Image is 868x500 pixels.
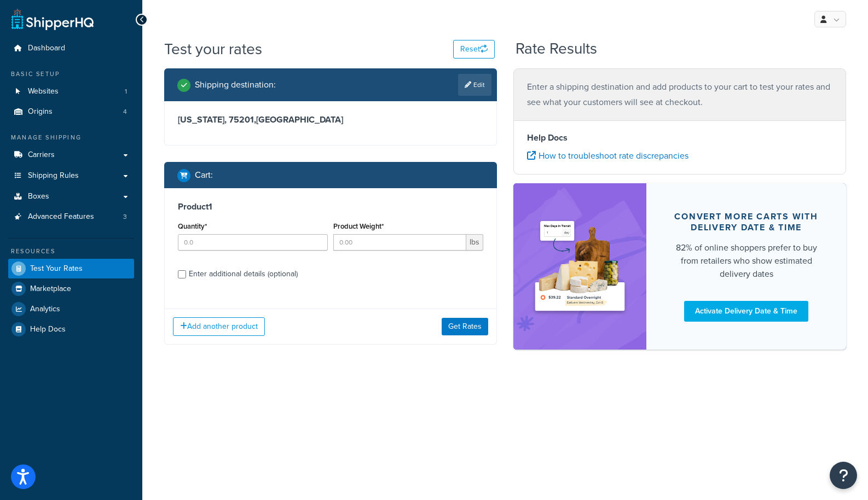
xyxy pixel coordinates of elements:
[442,318,488,335] button: Get Rates
[8,207,134,227] li: Advanced Features
[466,234,483,251] span: lbs
[173,317,265,336] button: Add another product
[8,166,134,186] a: Shipping Rules
[8,299,134,319] a: Analytics
[527,149,688,162] a: How to troubleshoot rate discrepancies
[8,102,134,122] li: Origins
[30,325,66,334] span: Help Docs
[527,131,832,144] h4: Help Docs
[8,102,134,122] a: Origins4
[30,284,71,294] span: Marketplace
[453,40,495,59] button: Reset
[8,279,134,299] a: Marketplace
[178,201,483,212] h3: Product 1
[178,270,186,278] input: Enter additional details (optional)
[195,80,276,90] h2: Shipping destination :
[673,241,820,281] div: 82% of online shoppers prefer to buy from retailers who show estimated delivery dates
[8,259,134,278] a: Test Your Rates
[8,133,134,142] div: Manage Shipping
[8,69,134,79] div: Basic Setup
[673,211,820,233] div: Convert more carts with delivery date & time
[123,107,127,117] span: 4
[8,207,134,227] a: Advanced Features3
[125,87,127,96] span: 1
[8,82,134,102] li: Websites
[123,212,127,222] span: 3
[8,247,134,256] div: Resources
[189,266,298,282] div: Enter additional details (optional)
[28,87,59,96] span: Websites
[28,212,94,222] span: Advanced Features
[516,40,597,57] h2: Rate Results
[8,319,134,339] a: Help Docs
[28,107,53,117] span: Origins
[28,192,49,201] span: Boxes
[458,74,491,96] a: Edit
[830,462,857,489] button: Open Resource Center
[178,234,328,251] input: 0.0
[28,171,79,181] span: Shipping Rules
[333,234,466,251] input: 0.00
[8,145,134,165] a: Carriers
[8,187,134,207] a: Boxes
[333,222,384,230] label: Product Weight*
[28,150,55,160] span: Carriers
[178,114,483,125] h3: [US_STATE], 75201 , [GEOGRAPHIC_DATA]
[8,82,134,102] a: Websites1
[28,44,65,53] span: Dashboard
[178,222,207,230] label: Quantity*
[8,38,134,59] a: Dashboard
[530,200,630,333] img: feature-image-ddt-36eae7f7280da8017bfb280eaccd9c446f90b1fe08728e4019434db127062ab4.png
[684,301,808,322] a: Activate Delivery Date & Time
[30,305,60,314] span: Analytics
[30,264,83,274] span: Test Your Rates
[195,170,213,180] h2: Cart :
[527,79,832,110] p: Enter a shipping destination and add products to your cart to test your rates and see what your c...
[164,38,262,60] h1: Test your rates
